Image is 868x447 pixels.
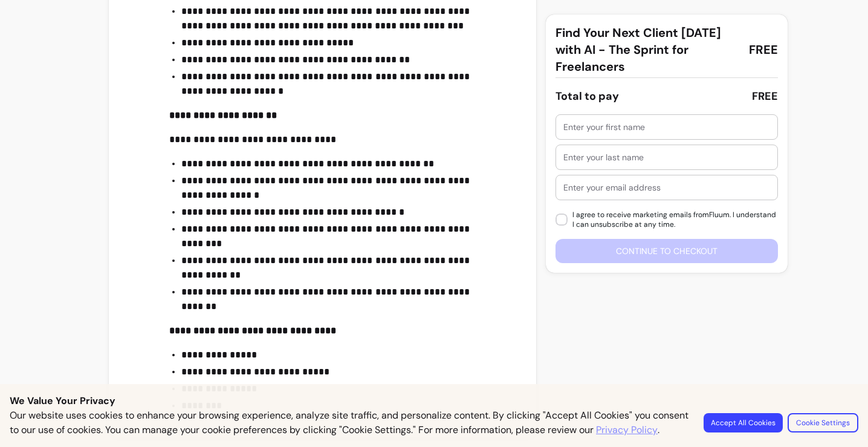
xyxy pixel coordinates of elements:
[788,413,858,432] button: Cookie Settings
[704,413,783,432] button: Accept All Cookies
[555,88,619,105] div: Total to pay
[10,394,858,408] p: We Value Your Privacy
[563,151,770,163] input: Enter your last name
[563,181,770,194] input: Enter your email address
[752,88,778,105] div: FREE
[563,121,770,133] input: Enter your first name
[596,423,658,437] a: Privacy Policy
[10,408,689,437] p: Our website uses cookies to enhance your browsing experience, analyze site traffic, and personali...
[749,41,778,58] span: FREE
[555,24,739,75] span: Find Your Next Client [DATE] with AI - The Sprint for Freelancers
